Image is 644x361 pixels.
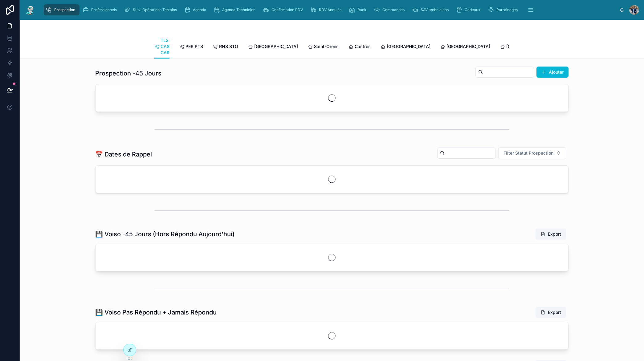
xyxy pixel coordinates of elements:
[95,230,234,238] h1: 💾 Voiso -45 Jours (Hors Répondu Aujourd'hui)
[506,43,550,50] span: [GEOGRAPHIC_DATA]
[454,4,485,15] a: Cadeaux
[421,7,449,12] span: SAV techniciens
[536,307,566,318] button: Export
[219,43,238,50] span: RNS STO
[347,4,371,15] a: Rack
[348,41,371,53] a: Castres
[496,7,518,12] span: Parrainages
[133,7,177,12] span: Suivi Opérations Terrains
[319,7,341,12] span: RDV Annulés
[440,41,490,53] a: [GEOGRAPHIC_DATA]
[248,41,298,53] a: [GEOGRAPHIC_DATA]
[536,229,566,240] button: Export
[314,43,339,50] span: Saint-Orens
[91,7,117,12] span: Professionnels
[182,4,210,15] a: Agenda
[410,4,453,15] a: SAV techniciens
[254,43,298,50] span: [GEOGRAPHIC_DATA]
[122,4,181,15] a: Suivi Opérations Terrains
[212,4,260,15] a: Agenda Technicien
[271,7,303,12] span: Confirmation RDV
[500,41,550,53] a: [GEOGRAPHIC_DATA]
[446,43,490,50] span: [GEOGRAPHIC_DATA]
[261,4,307,15] a: Confirmation RDV
[308,4,346,15] a: RDV Annulés
[308,41,339,53] a: Saint-Orens
[213,41,238,53] a: RNS STO
[357,7,366,12] span: Rack
[95,308,217,317] h1: 💾 Voiso Pas Répondu + Jamais Répondu
[154,35,169,59] a: TLS CAS CAR
[41,3,619,17] div: scrollable content
[25,5,36,15] img: App logo
[222,7,255,12] span: Agenda Technicien
[179,41,203,53] a: PER PTS
[503,150,553,156] span: Filter Statut Prospection
[95,150,152,159] h1: 📅 Dates de Rappel
[536,67,569,78] button: Ajouter
[381,41,430,53] a: [GEOGRAPHIC_DATA]
[372,4,409,15] a: Commandes
[161,37,169,56] span: TLS CAS CAR
[95,69,161,78] h1: Prospection -45 Jours
[465,7,480,12] span: Cadeaux
[382,7,405,12] span: Commandes
[54,7,75,12] span: Prospection
[486,4,522,15] a: Parrainages
[193,7,206,12] span: Agenda
[81,4,121,15] a: Professionnels
[44,4,79,15] a: Prospection
[355,43,371,50] span: Castres
[498,147,566,159] button: Select Button
[387,43,430,50] span: [GEOGRAPHIC_DATA]
[185,43,203,50] span: PER PTS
